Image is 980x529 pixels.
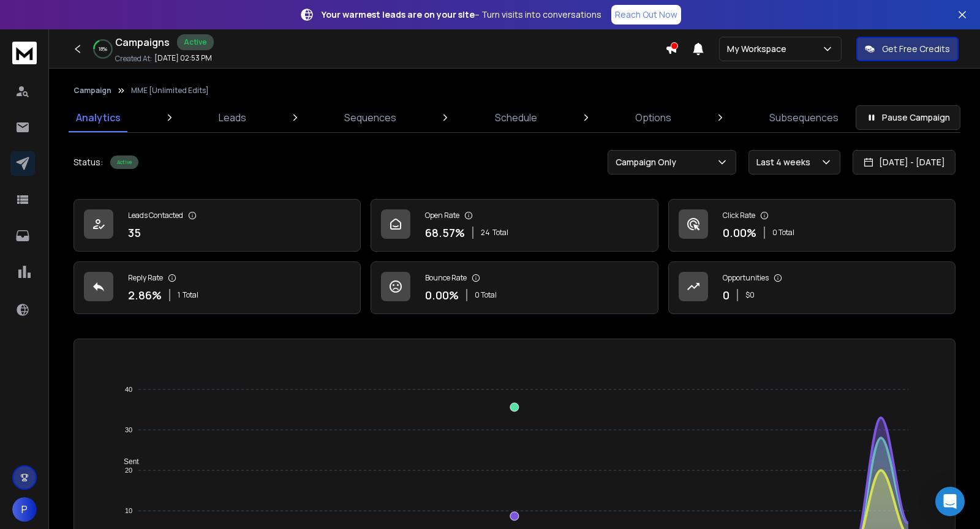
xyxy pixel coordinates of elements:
[935,487,965,516] div: Open Intercom Messenger
[882,43,950,55] p: Get Free Credits
[99,45,107,53] p: 18 %
[177,34,214,50] div: Active
[322,9,475,20] strong: Your warmest leads are on your site
[615,9,677,21] p: Reach Out Now
[727,43,791,55] p: My Workspace
[154,53,212,63] p: [DATE] 02:53 PM
[611,5,681,24] a: Reach Out Now
[12,42,37,64] img: logo
[12,497,37,522] button: P
[322,9,601,21] p: – Turn visits into conversations
[115,54,152,64] p: Created At:
[856,37,959,61] button: Get Free Credits
[115,35,170,50] h1: Campaigns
